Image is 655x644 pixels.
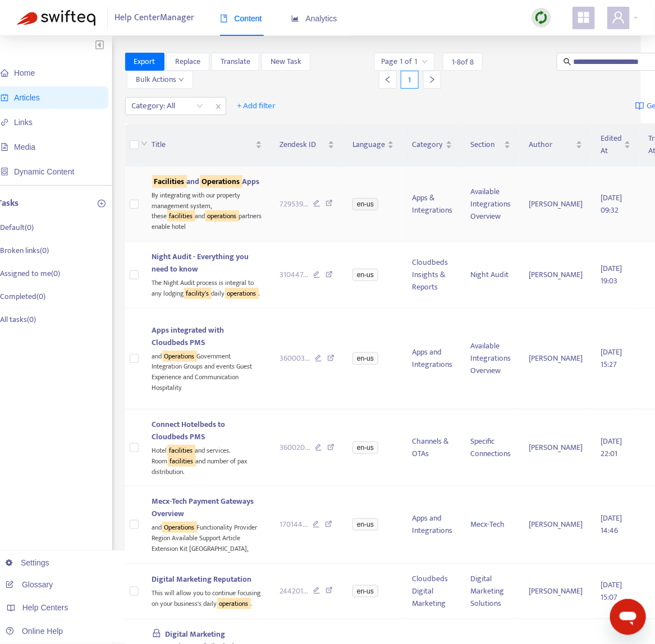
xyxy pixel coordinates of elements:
th: Language [343,123,403,167]
span: en-us [352,441,378,454]
th: Section [461,123,520,167]
td: [PERSON_NAME] [520,564,592,619]
button: Export [125,53,164,71]
td: Apps & Integrations [403,167,461,242]
span: and Apps [152,175,260,188]
span: user [612,11,625,24]
div: By integrating with our property management system, these and partners enable hotel [152,188,262,232]
span: 170144 ... [280,518,308,531]
span: Home [14,68,35,77]
td: Specific Connections [461,410,520,486]
span: [DATE] 09:32 [601,191,622,217]
span: Help Center Manager [115,7,195,29]
button: New Task [262,53,310,71]
span: [DATE] 22:01 [601,435,622,460]
sqkw: facilities [167,445,195,456]
span: lock [152,629,161,638]
span: [DATE] 14:46 [601,512,622,537]
th: Zendesk ID [271,123,344,167]
div: 1 [401,71,419,89]
sqkw: operations [205,210,239,222]
span: Links [14,118,33,127]
td: Channels & OTAs [403,410,461,486]
span: Analytics [291,14,337,23]
span: [DATE] 19:03 [601,262,622,287]
span: + Add filter [237,99,276,113]
span: Bulk Actions [136,73,184,86]
button: Replace [166,53,209,71]
span: Articles [14,93,40,102]
a: Settings [6,558,49,567]
span: container [1,168,8,176]
span: search [564,58,571,66]
span: [DATE] 15:27 [601,346,622,371]
span: Digital Marketing Reputation [152,573,252,586]
span: en-us [352,585,378,597]
span: en-us [352,269,378,281]
span: area-chart [291,15,299,22]
button: + Add filter [229,97,285,115]
span: Apps integrated with Cloudbeds PMS [152,324,225,349]
span: en-us [352,198,378,210]
span: Translate [221,56,250,68]
span: 729539 ... [280,198,309,210]
img: Swifteq [17,10,95,26]
th: Title [143,123,271,167]
span: Author [529,139,574,151]
span: Night Audit - Everything you need to know [152,250,249,275]
div: The Night Audit process is integral to any lodging daily . [152,275,262,298]
span: Help Centers [22,603,68,612]
img: sync.dc5367851b00ba804db3.png [534,11,548,25]
span: left [384,76,392,84]
span: Section [470,139,502,151]
th: Category [403,123,461,167]
td: Night Audit [461,242,520,308]
td: Cloudbeds Digital Marketing [403,564,461,619]
span: Content [220,14,262,23]
sqkw: facilities [168,456,196,467]
sqkw: Operations [200,175,242,188]
th: Author [520,123,592,167]
span: plus-circle [98,200,106,208]
sqkw: Facilities [152,175,187,188]
button: Translate [212,53,259,71]
span: down [178,77,184,82]
sqkw: facilities [167,210,195,222]
span: Dynamic Content [14,167,74,176]
span: 310447 ... [280,269,309,281]
span: home [1,69,8,77]
span: Zendesk ID [280,139,326,151]
span: 360003 ... [280,352,310,365]
a: Online Help [6,627,63,636]
span: Export [134,56,155,68]
span: link [1,118,8,126]
span: down [141,140,148,147]
span: 244201 ... [280,585,309,597]
td: Digital Marketing Solutions [461,564,520,619]
td: Apps and Integrations [403,486,461,563]
span: en-us [352,518,378,531]
span: appstore [577,11,590,24]
span: Media [14,142,35,151]
td: Available Integrations Overview [461,167,520,242]
td: Available Integrations Overview [461,309,520,410]
td: Apps and Integrations [403,309,461,410]
iframe: Button to launch messaging window [610,599,646,635]
span: file-image [1,143,8,151]
span: right [428,76,436,84]
span: 1 - 8 of 8 [452,56,474,68]
a: Glossary [6,580,53,589]
span: Language [352,139,385,151]
td: [PERSON_NAME] [520,242,592,308]
td: [PERSON_NAME] [520,410,592,486]
th: Edited At [592,123,640,167]
td: [PERSON_NAME] [520,309,592,410]
span: 360020 ... [280,441,310,454]
td: Mecx-Tech [461,486,520,563]
sqkw: facility's [184,288,212,299]
span: close [211,100,226,113]
sqkw: Operations [162,522,197,533]
button: Bulk Actionsdown [127,71,193,89]
span: en-us [352,352,378,365]
span: Mecx-Tech Payment Gateways Overview [152,495,254,520]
